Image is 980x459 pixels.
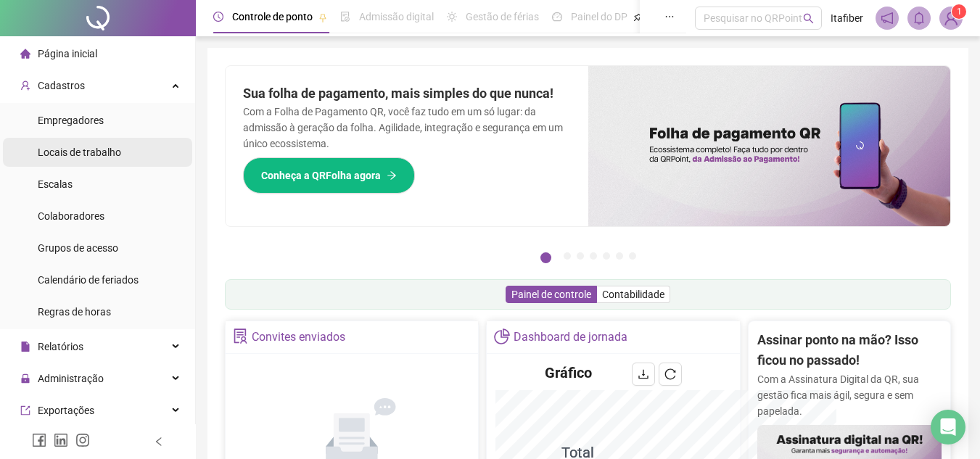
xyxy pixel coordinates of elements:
[20,342,30,352] span: file
[664,368,676,380] span: reload
[38,146,121,158] span: Locais de trabalho
[514,325,627,350] div: Dashboard de jornada
[511,289,591,300] span: Painel de controle
[387,170,397,181] span: arrow-right
[545,363,592,383] h4: Gráfico
[577,252,584,260] button: 3
[564,252,571,260] button: 2
[38,274,139,286] span: Calendário de feriados
[881,12,894,25] span: notification
[154,437,164,447] span: left
[629,252,636,260] button: 7
[38,341,83,352] span: Relatórios
[803,13,814,24] span: search
[447,12,457,22] span: sun
[494,328,509,344] span: pie-chart
[931,410,965,444] div: Open Intercom Messenger
[38,405,94,416] span: Exportações
[831,10,863,26] span: Itafiber
[32,433,46,447] span: facebook
[243,104,571,152] p: Com a Folha de Pagamento QR, você faz tudo em um só lugar: da admissão à geração da folha. Agilid...
[20,373,30,384] span: lock
[38,115,104,126] span: Empregadores
[633,13,642,22] span: pushpin
[571,11,627,22] span: Painel do DP
[940,7,962,29] img: 11104
[359,11,434,22] span: Admissão digital
[38,48,97,59] span: Página inicial
[552,12,562,22] span: dashboard
[261,168,381,183] span: Conheça a QRFolha agora
[957,7,962,17] span: 1
[38,210,104,222] span: Colaboradores
[590,252,597,260] button: 4
[340,12,350,22] span: file-done
[38,373,104,384] span: Administração
[75,433,90,447] span: instagram
[602,289,664,300] span: Contabilidade
[466,11,539,22] span: Gestão de férias
[38,306,111,318] span: Regras de horas
[38,178,73,190] span: Escalas
[952,4,966,19] sup: Atualize o seu contato no menu Meus Dados
[20,80,30,91] span: user-add
[913,12,926,25] span: bell
[638,368,649,380] span: download
[540,252,551,263] button: 1
[757,330,942,371] h2: Assinar ponto na mão? Isso ficou no passado!
[318,13,327,22] span: pushpin
[252,325,345,350] div: Convites enviados
[38,242,118,254] span: Grupos de acesso
[54,433,68,447] span: linkedin
[243,157,415,194] button: Conheça a QRFolha agora
[757,371,942,419] p: Com a Assinatura Digital da QR, sua gestão fica mais ágil, segura e sem papelada.
[213,12,223,22] span: clock-circle
[20,405,30,415] span: export
[664,12,675,22] span: ellipsis
[616,252,623,260] button: 6
[243,83,571,104] h2: Sua folha de pagamento, mais simples do que nunca!
[20,49,30,59] span: home
[38,80,85,91] span: Cadastros
[232,11,313,22] span: Controle de ponto
[603,252,610,260] button: 5
[233,328,248,344] span: solution
[588,66,951,226] img: banner%2F8d14a306-6205-4263-8e5b-06e9a85ad873.png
